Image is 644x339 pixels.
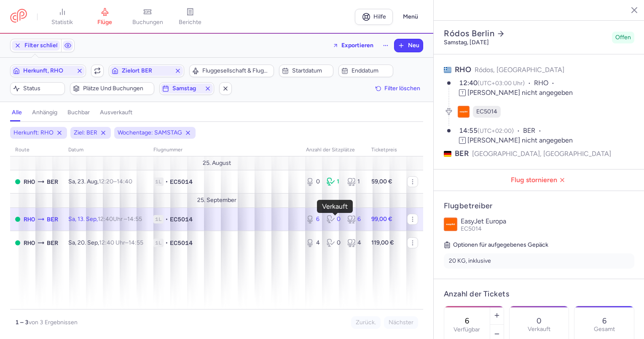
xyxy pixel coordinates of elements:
[357,239,361,246] font: 4
[126,8,169,26] a: Buchungen
[41,8,83,26] a: Statistik
[455,65,471,74] span: RHO
[338,65,393,77] button: Enddatum
[476,108,497,115] font: EC5014
[68,239,99,246] font: Sa, 20. Sep,
[155,179,162,185] font: 1L
[444,201,493,210] font: Flugbetreiber
[24,215,35,224] font: RHO
[99,239,125,246] time: 12:40 Uhr
[357,216,361,223] font: 6
[97,19,112,26] span: Flüge
[32,109,57,116] font: anhängig
[47,215,58,224] font: BER
[461,218,634,225] p: EasyJet Europa
[475,66,564,74] span: Ródos, [GEOGRAPHIC_DATA]
[615,34,631,41] font: Offen
[68,147,83,153] font: Datum
[83,8,126,26] a: Flüge
[523,126,545,136] span: BER
[329,39,377,52] button: Exportieren
[467,89,573,97] span: [PERSON_NAME] nicht angegeben
[169,8,212,26] a: Berichte
[306,147,355,153] font: Anzahl der Sitzplätze
[118,129,182,136] font: Wochentage: SAMSTAG
[11,39,61,52] button: Filter schließen
[10,65,86,77] button: Herkunft, RHO
[341,42,373,49] font: Exportieren
[316,216,319,223] font: 6
[394,39,423,52] button: Neu
[511,176,557,184] font: Flug stornieren
[408,42,419,49] span: Neu
[444,28,494,39] font: Ródos Berlin
[478,127,514,135] span: (UTC+02:00)
[444,39,489,46] time: Samstag, [DATE]
[153,147,182,153] font: Flugnummer
[458,106,470,118] figure: EC airline logo
[316,239,320,246] font: 4
[67,109,90,116] font: buchbar
[398,9,423,25] button: Menü
[99,178,113,185] time: 12:20
[10,82,65,95] button: Status
[459,137,466,144] span: T
[98,215,127,223] font: Uhr –
[10,9,27,24] a: CitizenPlane Logo mit rotem Hintergrund
[534,78,558,88] span: RHO
[453,326,480,333] label: Verfügbar
[165,178,168,186] span: •
[170,215,193,223] span: EC5014
[99,178,117,185] font: –
[165,239,168,247] span: •
[459,89,466,96] span: T
[337,239,341,246] font: 0
[13,129,54,136] font: Herkunft: RHO
[24,42,66,49] span: Filter schließen
[24,238,35,248] font: RHO
[172,85,196,92] font: Samstag
[455,148,469,159] span: BER
[444,253,634,269] li: 20 KG, inklusive
[373,13,386,20] font: Hilfe
[292,67,322,74] font: Startdatum
[203,160,231,167] span: 25. August
[371,215,392,223] strong: 99,00 €
[47,177,58,186] span: Berlin Brandenburg Airport, Berlin, Germany
[15,217,20,222] span: OPEN
[24,177,35,186] font: RHO
[83,85,143,92] font: Plätze und Buchungen
[337,178,339,185] font: 1
[127,215,142,223] font: 14:55
[461,225,482,232] span: EC5014
[279,65,334,77] button: Startdatum
[351,316,381,329] button: Zurück.
[453,240,548,250] font: Optionen für aufgegebenes Gepäck
[129,239,143,246] font: 14:55
[47,215,58,224] span: Berlin Brandenburg Airport, Berlin, Germany
[337,216,341,223] font: 0
[459,79,478,87] font: 12:40
[165,215,168,223] span: •
[459,126,478,135] font: 14:55
[322,203,348,210] div: Verkauft
[117,178,132,185] font: 14:40
[467,136,573,144] span: [PERSON_NAME] nicht angegeben
[384,85,420,92] font: Filter löschen
[68,178,99,185] font: Sa, 23. Aug,
[202,67,286,74] font: Fluggesellschaft & Flugnummer
[15,319,29,326] strong: 1 – 3
[478,80,525,87] span: (UTC+03:00 Uhr)
[371,239,394,246] strong: 119,00 €
[47,177,58,186] font: BER
[602,317,606,325] p: 6
[444,218,457,231] img: EasyJet Europe Logo
[357,178,360,185] font: 1
[444,289,509,299] font: Anzahl der Tickets
[109,65,185,77] button: Zielort BER
[15,147,30,153] font: Route
[355,9,393,25] a: Hilfe
[371,147,397,153] font: Ticketpreis
[197,197,236,204] span: 25. September
[70,82,155,95] button: Plätze und Buchungen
